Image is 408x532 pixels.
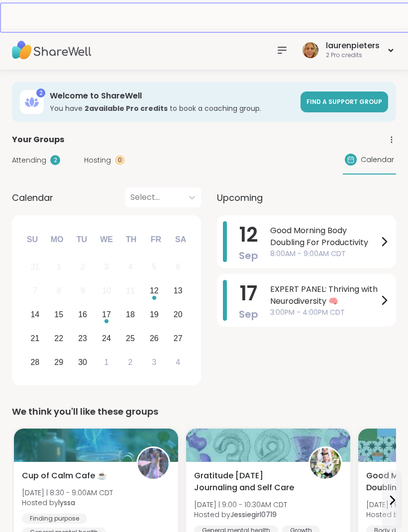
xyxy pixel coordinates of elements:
div: 2 Pro credits [326,51,380,60]
div: Not available Sunday, September 7th, 2025 [24,280,46,302]
div: 4 [128,260,132,273]
div: 9 [81,284,85,297]
div: 13 [174,284,183,297]
div: 2 [36,89,45,97]
span: [DATE] | 8:30 - 9:00AM CDT [22,488,113,498]
div: 29 [54,355,63,369]
div: 16 [78,308,87,321]
div: Choose Thursday, October 2nd, 2025 [120,352,141,373]
div: 3 [152,355,156,369]
div: Choose Sunday, September 14th, 2025 [24,304,46,326]
div: 10 [102,284,111,297]
span: Attending [12,155,46,166]
div: Choose Wednesday, September 17th, 2025 [96,304,117,326]
span: Hosted by [22,498,113,508]
div: Not available Monday, September 1st, 2025 [48,257,70,278]
div: 21 [30,332,39,345]
div: Not available Wednesday, September 3rd, 2025 [96,257,117,278]
span: Calendar [361,155,394,165]
div: 8 [57,284,61,297]
div: 17 [102,308,111,321]
span: EXPERT PANEL: Thriving with Neurodiversity 🧠 [270,283,378,307]
div: Sa [170,229,192,251]
div: Choose Friday, September 26th, 2025 [143,328,165,349]
div: Choose Saturday, September 20th, 2025 [167,304,189,326]
div: 27 [174,332,183,345]
div: Choose Monday, September 29th, 2025 [48,352,70,373]
div: Not available Monday, September 8th, 2025 [48,280,70,302]
div: Not available Tuesday, September 2nd, 2025 [72,257,94,278]
div: 25 [126,332,135,345]
div: Choose Sunday, September 28th, 2025 [24,352,46,373]
div: Choose Tuesday, September 30th, 2025 [72,352,94,373]
div: Mo [46,229,68,251]
div: 24 [102,332,111,345]
span: 3:00PM - 4:00PM CDT [270,307,378,318]
span: Hosted by [194,510,287,520]
div: Choose Friday, September 12th, 2025 [143,280,165,302]
div: Not available Tuesday, September 9th, 2025 [72,280,94,302]
span: Hosting [84,155,111,166]
div: 19 [150,308,159,321]
div: Not available Thursday, September 11th, 2025 [120,280,141,302]
div: Fr [145,229,167,251]
div: We [96,229,117,251]
div: 18 [126,308,135,321]
div: 3 [104,260,109,273]
span: 12 [239,221,258,249]
span: Upcoming [217,191,263,204]
div: 26 [150,332,159,345]
div: Su [21,229,43,251]
div: 23 [78,332,87,345]
div: Choose Friday, September 19th, 2025 [143,304,165,326]
div: Choose Sunday, September 21st, 2025 [24,328,46,349]
img: lyssa [138,448,169,479]
div: 2 [50,155,60,165]
b: lyssa [58,498,75,508]
div: Choose Saturday, September 27th, 2025 [167,328,189,349]
img: ShareWell Nav Logo [12,33,92,68]
div: 1 [57,260,61,273]
div: Choose Monday, September 22nd, 2025 [48,328,70,349]
div: Choose Saturday, October 4th, 2025 [167,352,189,373]
div: 6 [176,260,180,273]
span: Your Groups [12,134,64,146]
div: Not available Wednesday, September 10th, 2025 [96,280,117,302]
div: 11 [126,284,135,297]
div: 15 [54,308,63,321]
div: 12 [150,284,159,297]
img: Jessiegirl0719 [310,448,341,479]
div: Choose Wednesday, October 1st, 2025 [96,352,117,373]
span: Good Morning Body Doubling For Productivity [270,225,378,249]
img: laurenpieters [303,42,318,58]
div: 22 [54,332,63,345]
div: 1 [104,355,109,369]
div: Choose Tuesday, September 23rd, 2025 [72,328,94,349]
div: 28 [30,355,39,369]
div: 30 [78,355,87,369]
div: Th [120,229,142,251]
div: Choose Thursday, September 18th, 2025 [120,304,141,326]
span: Calendar [12,191,53,204]
a: Find a support group [301,91,388,112]
div: month 2025-09 [23,255,190,374]
div: Choose Thursday, September 25th, 2025 [120,328,141,349]
div: 5 [152,260,156,273]
div: Choose Wednesday, September 24th, 2025 [96,328,117,349]
span: Gratitude [DATE] Journaling and Self Care [194,470,298,494]
span: 17 [240,279,257,307]
div: laurenpieters [326,40,380,51]
div: Choose Tuesday, September 16th, 2025 [72,304,94,326]
div: Finding purpose [22,514,87,524]
div: Not available Friday, September 5th, 2025 [143,257,165,278]
div: 0 [115,155,125,165]
div: 7 [33,284,37,297]
h3: You have to book a coaching group. [50,103,295,113]
div: Not available Saturday, September 6th, 2025 [167,257,189,278]
div: Not available Thursday, September 4th, 2025 [120,257,141,278]
span: Sep [239,307,258,321]
div: 20 [174,308,183,321]
div: 2 [128,355,132,369]
div: Choose Friday, October 3rd, 2025 [143,352,165,373]
b: Jessiegirl0719 [230,510,277,520]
